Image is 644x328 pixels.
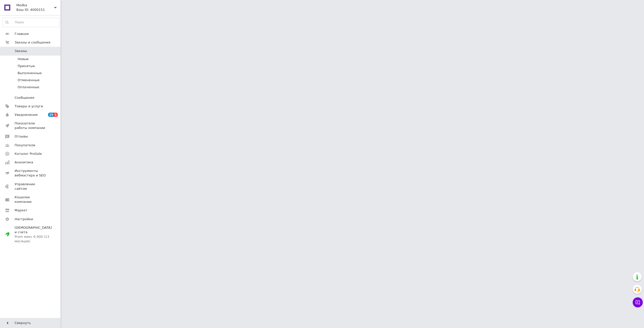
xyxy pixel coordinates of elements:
[15,104,43,109] span: Товары и услуги
[15,96,34,100] span: Сообщения
[15,160,33,165] span: Аналитика
[54,113,58,117] span: 1
[15,182,47,191] span: Управление сайтом
[15,169,47,178] span: Инструменты вебмастера и SEO
[16,8,60,12] div: Ваш ID: 4000151
[18,85,39,89] span: Оплаченные
[18,71,42,75] span: Выполненные
[15,225,52,244] span: [DEMOGRAPHIC_DATA] и счета
[18,78,39,82] span: Отмененные
[48,113,54,117] span: 15
[15,113,37,117] span: Уведомления
[15,152,42,156] span: Каталог ProSale
[15,208,27,213] span: Маркет
[3,18,59,27] input: Поиск
[18,64,35,68] span: Принятые
[15,49,27,53] span: Заказы
[15,217,33,221] span: Настройки
[15,143,35,148] span: Покупатели
[16,3,54,8] span: Medka
[15,134,28,139] span: Отзывы
[18,57,29,61] span: Новые
[15,121,47,130] span: Показатели работы компании
[15,40,50,45] span: Заказы и сообщения
[15,235,52,244] div: Prom микс 6 000 (13 месяцев)
[15,32,29,36] span: Главная
[15,195,47,204] span: Кошелек компании
[633,297,643,307] button: Чат с покупателем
